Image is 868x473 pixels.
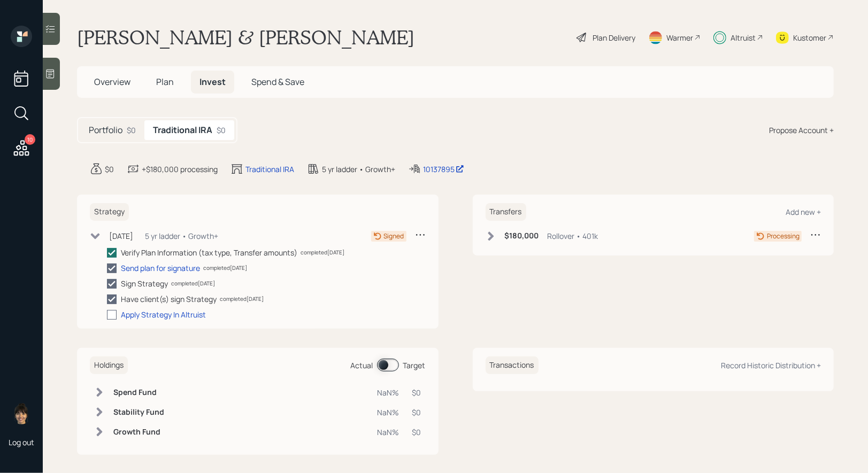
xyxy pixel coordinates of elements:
[113,388,164,397] h6: Spend Fund
[378,387,400,398] div: NaN%
[731,32,756,43] div: Altruist
[90,203,129,221] h6: Strategy
[217,125,226,136] div: $0
[220,295,264,303] div: completed [DATE]
[301,249,344,257] div: completed [DATE]
[378,427,400,438] div: NaN%
[786,207,821,217] div: Add new +
[90,356,128,374] h6: Holdings
[548,230,598,242] div: Rollover • 401k
[113,428,164,437] h6: Growth Fund
[121,309,206,320] div: Apply Strategy In Altruist
[378,407,400,418] div: NaN%
[721,360,821,370] div: Record Historic Distribution +
[113,408,164,417] h6: Stability Fund
[793,32,826,43] div: Kustomer
[171,280,215,288] div: completed [DATE]
[666,32,693,43] div: Warmer
[94,76,130,88] span: Overview
[127,125,136,136] div: $0
[156,76,174,88] span: Plan
[121,293,217,305] div: Have client(s) sign Strategy
[486,203,526,221] h6: Transfers
[25,134,35,145] div: 10
[9,437,34,447] div: Log out
[121,262,200,274] div: Send plan for signature
[412,387,421,398] div: $0
[322,164,395,175] div: 5 yr ladder • Growth+
[767,231,800,241] div: Processing
[142,164,218,175] div: +$180,000 processing
[105,164,114,175] div: $0
[486,356,539,374] h6: Transactions
[403,360,426,371] div: Target
[153,125,212,135] h5: Traditional IRA
[199,76,226,88] span: Invest
[351,360,373,371] div: Actual
[251,76,304,88] span: Spend & Save
[121,247,297,258] div: Verify Plan Information (tax type, Transfer amounts)
[203,264,247,272] div: completed [DATE]
[245,164,294,175] div: Traditional IRA
[11,403,32,424] img: treva-nostdahl-headshot.png
[384,231,404,241] div: Signed
[412,407,421,418] div: $0
[423,164,464,175] div: 10137895
[505,231,539,241] h6: $180,000
[121,278,168,289] div: Sign Strategy
[89,125,122,135] h5: Portfolio
[109,230,133,242] div: [DATE]
[769,125,834,136] div: Propose Account +
[593,32,635,43] div: Plan Delivery
[77,26,414,49] h1: [PERSON_NAME] & [PERSON_NAME]
[145,230,218,242] div: 5 yr ladder • Growth+
[412,427,421,438] div: $0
